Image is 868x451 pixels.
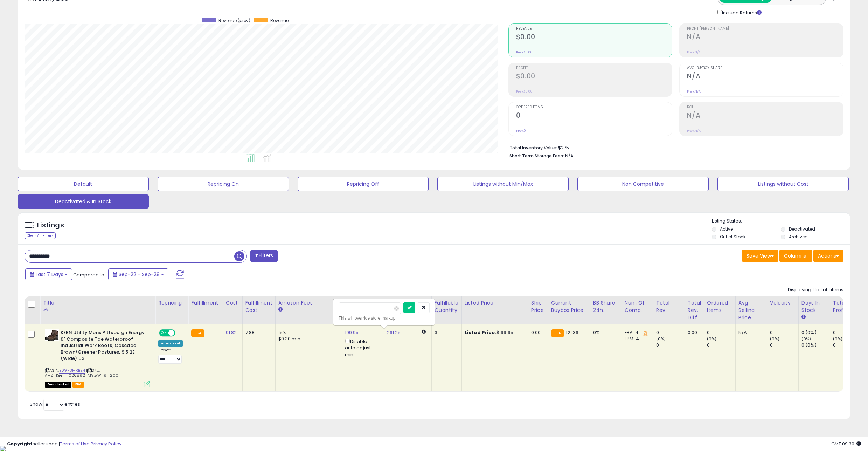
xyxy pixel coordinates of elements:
[625,336,648,342] div: FBM: 4
[516,89,533,94] small: Prev: $0.00
[7,441,121,447] div: seller snap | |
[45,329,59,341] img: 41LmSX-TXrL._SL40_.jpg
[531,329,543,336] div: 0.00
[516,66,672,70] span: Profit
[687,27,843,31] span: Profit [PERSON_NAME]
[18,177,149,191] button: Default
[687,105,843,109] span: ROI
[656,336,666,342] small: (0%)
[770,329,798,336] div: 0
[712,8,770,16] div: Include Returns
[720,234,745,240] label: Out of Stock
[738,299,764,321] div: Avg Selling Price
[707,329,735,336] div: 0
[707,299,732,314] div: Ordered Items
[245,299,272,314] div: Fulfillment Cost
[516,105,672,109] span: Ordered Items
[435,299,459,314] div: Fulfillable Quantity
[687,72,843,82] h2: N/A
[43,299,152,307] div: Title
[516,129,526,133] small: Prev: 0
[119,271,160,278] span: Sep-22 - Sep-28
[158,340,183,347] div: Amazon AI
[813,250,843,262] button: Actions
[801,336,811,342] small: (0%)
[435,329,456,336] div: 3
[833,342,861,348] div: 0
[158,299,185,307] div: Repricing
[30,401,80,408] span: Show: entries
[278,307,283,313] small: Amazon Fees.
[270,18,289,23] span: Revenue
[801,299,827,314] div: Days In Stock
[278,336,336,342] div: $0.30 min
[831,440,861,447] span: 2025-10-7 09:30 GMT
[770,336,780,342] small: (0%)
[437,177,569,191] button: Listings without Min/Max
[687,111,843,121] h2: N/A
[789,234,808,240] label: Archived
[45,329,150,387] div: ASIN:
[687,89,701,94] small: Prev: N/A
[72,382,84,388] span: FBA
[687,66,843,70] span: Avg. Buybox Share
[788,287,843,293] div: Displaying 1 to 1 of 1 items
[566,329,578,336] span: 121.36
[465,299,525,307] div: Listed Price
[625,299,650,314] div: Num of Comp.
[516,27,672,31] span: Revenue
[387,329,401,336] a: 261.25
[465,329,523,336] div: $199.95
[516,50,533,54] small: Prev: $0.00
[801,314,806,320] small: Days In Stock.
[250,250,278,262] button: Filters
[551,329,564,337] small: FBA
[108,268,168,280] button: Sep-22 - Sep-28
[509,143,838,151] li: $275
[707,342,735,348] div: 0
[45,368,118,378] span: | SKU: AMZ_Keen_1026892_M9.5W_91_200
[801,329,830,336] div: 0 (0%)
[687,50,701,54] small: Prev: N/A
[656,329,685,336] div: 0
[738,329,762,336] div: N/A
[784,252,806,259] span: Columns
[717,177,849,191] button: Listings without Cost
[687,33,843,42] h2: N/A
[593,329,616,336] div: 0%
[73,272,105,278] span: Compared to:
[191,299,220,307] div: Fulfillment
[59,368,85,374] a: B09R3MRBZ4
[551,299,587,314] div: Current Buybox Price
[25,232,56,239] div: Clear All Filters
[174,330,186,336] span: OFF
[565,152,574,159] span: N/A
[712,218,850,225] p: Listing States:
[345,329,359,336] a: 199.95
[770,342,798,348] div: 0
[593,299,619,314] div: BB Share 24h.
[516,111,672,121] h2: 0
[742,250,778,262] button: Save View
[37,220,64,230] h5: Listings
[191,329,204,337] small: FBA
[801,342,830,348] div: 0 (0%)
[45,382,71,388] span: All listings that are unavailable for purchase on Amazon for any reason other than out-of-stock
[509,153,564,159] b: Short Term Storage Fees:
[60,440,90,447] a: Terms of Use
[833,299,859,314] div: Total Profit
[339,315,430,322] div: This will override store markup
[160,330,168,336] span: ON
[509,145,557,151] b: Total Inventory Value:
[531,299,545,314] div: Ship Price
[158,348,183,364] div: Preset:
[516,72,672,82] h2: $0.00
[789,226,815,232] label: Deactivated
[720,226,733,232] label: Active
[226,329,237,336] a: 91.82
[18,194,149,209] button: Deactivated & In Stock
[707,336,717,342] small: (0%)
[278,329,336,336] div: 15%
[465,329,497,336] b: Listed Price:
[226,299,239,307] div: Cost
